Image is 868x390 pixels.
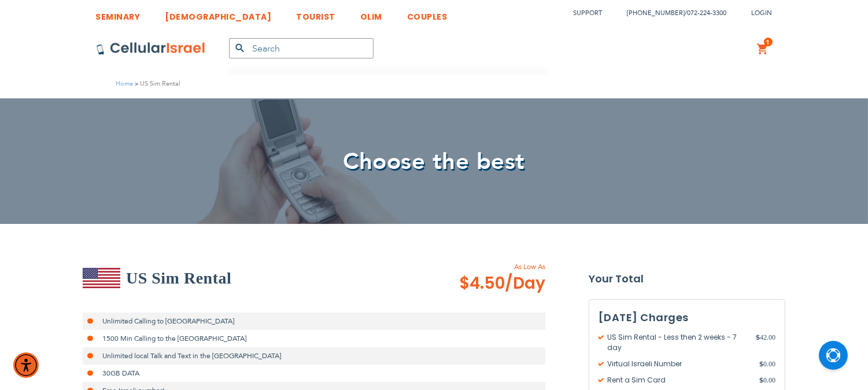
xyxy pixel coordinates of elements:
img: Cellular Israel Logo [96,42,206,56]
li: US Sim Rental [134,78,181,89]
a: COUPLES [407,3,448,24]
span: Choose the best [343,146,525,178]
span: Rent a Sim Card [599,375,759,385]
a: SEMINARY [96,3,141,24]
a: 072-224-3300 [688,9,727,17]
li: 30GB DATA [83,365,545,382]
h3: [DATE] Charges [599,309,775,326]
span: Login [752,9,773,17]
a: TOURIST [297,3,336,24]
span: $4.50 [459,272,545,295]
li: Unlimited Calling to [GEOGRAPHIC_DATA] [83,312,545,330]
span: 0.00 [759,375,775,385]
a: [DEMOGRAPHIC_DATA] [165,3,272,24]
a: Support [574,9,603,17]
a: 1 [757,42,770,56]
img: US Sim Rental [83,268,120,288]
span: Virtual Israeli Number [599,359,759,369]
span: $ [756,332,760,343]
span: As Low As [428,262,545,272]
span: $ [759,359,763,369]
div: Accessibility Menu [13,352,39,378]
a: [PHONE_NUMBER] [627,9,685,17]
input: Search [229,38,374,58]
span: /Day [505,272,545,295]
a: OLIM [360,3,382,24]
strong: Your Total [589,270,785,288]
li: / [616,5,727,21]
span: US Sim Rental - Less then 2 weeks - 7 day [599,332,756,353]
li: Unlimited local Talk and Text in the [GEOGRAPHIC_DATA] [83,347,545,365]
span: 0.00 [759,359,775,369]
a: Home [116,79,134,88]
li: 1500 Min Calling to the [GEOGRAPHIC_DATA] [83,330,545,347]
span: 42.00 [756,332,775,353]
span: $ [759,375,763,385]
span: 1 [766,38,770,47]
h2: US Sim Rental [126,267,231,290]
